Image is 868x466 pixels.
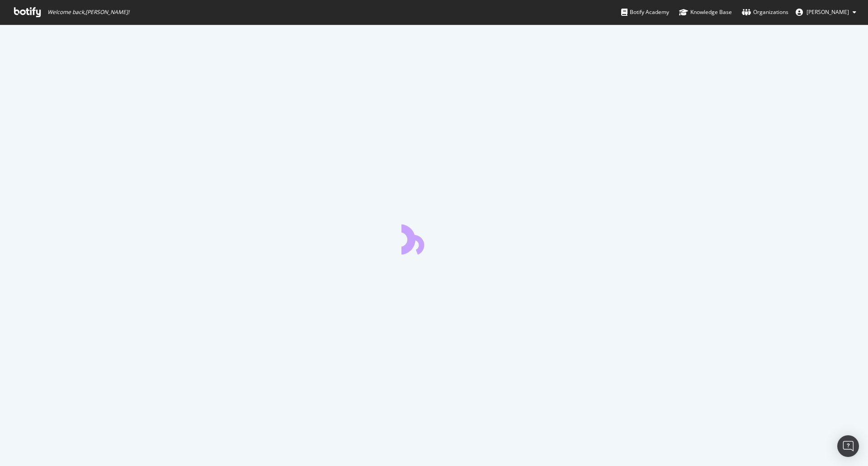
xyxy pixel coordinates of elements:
[47,9,129,16] span: Welcome back, [PERSON_NAME] !
[742,8,788,17] div: Organizations
[788,5,863,19] button: [PERSON_NAME]
[679,8,732,17] div: Knowledge Base
[621,8,669,17] div: Botify Academy
[807,8,849,16] span: Adnan Akram
[401,222,467,254] div: animation
[837,435,859,457] div: Open Intercom Messenger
